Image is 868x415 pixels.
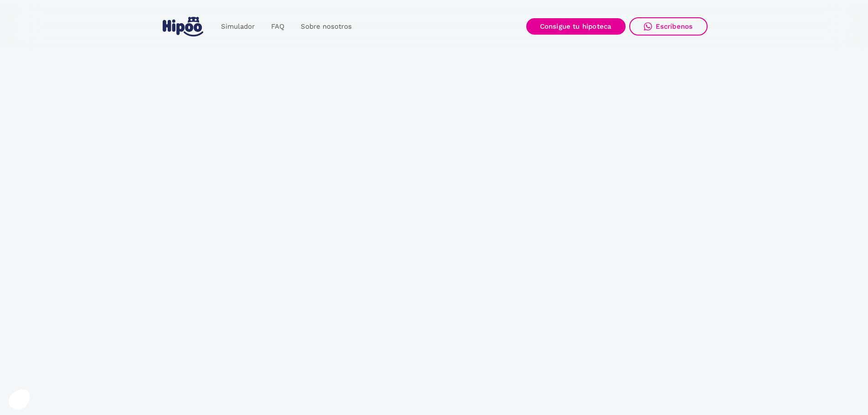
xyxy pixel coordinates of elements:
[161,13,205,40] a: home
[293,18,360,36] a: Sobre nosotros
[656,22,693,31] div: Escríbenos
[213,18,263,36] a: Simulador
[526,18,626,35] a: Consigue tu hipoteca
[263,18,293,36] a: FAQ
[629,17,708,36] a: Escríbenos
